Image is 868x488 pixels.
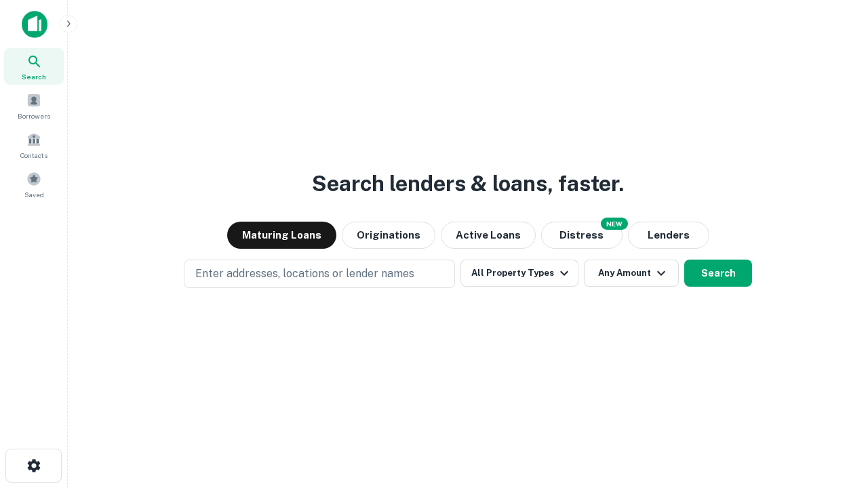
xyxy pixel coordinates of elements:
[227,222,336,249] button: Maturing Loans
[4,166,64,203] a: Saved
[22,11,47,38] img: capitalize-icon.png
[584,260,679,287] button: Any Amount
[4,48,64,85] a: Search
[312,167,624,200] h3: Search lenders & loans, faster.
[18,110,50,121] span: Borrowers
[195,266,414,282] p: Enter addresses, locations or lender names
[541,222,623,249] button: Search distressed loans with lien and other non-mortgage details.
[684,260,752,287] button: Search
[441,222,536,249] button: Active Loans
[628,222,709,249] button: Lenders
[20,150,47,161] span: Contacts
[4,127,64,163] a: Contacts
[800,380,868,445] iframe: Chat Widget
[4,87,64,124] a: Borrowers
[184,260,455,288] button: Enter addresses, locations or lender names
[460,260,578,287] button: All Property Types
[24,189,44,200] span: Saved
[22,71,46,82] span: Search
[601,218,628,230] div: NEW
[342,222,435,249] button: Originations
